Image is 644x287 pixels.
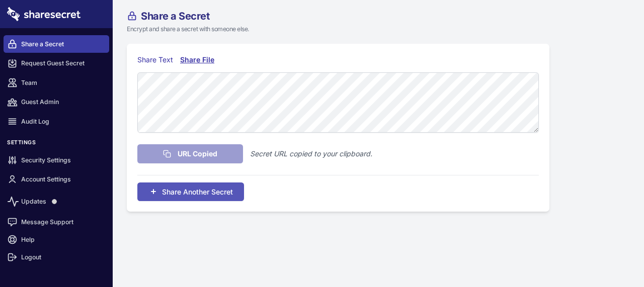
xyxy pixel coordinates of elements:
[127,25,606,34] p: Encrypt and share a secret with someone else.
[137,182,244,201] button: Share Another Secret
[162,186,233,197] span: Share Another Secret
[4,190,109,213] a: Updates
[180,54,216,65] div: Share File
[137,54,173,65] div: Share Text
[4,93,109,111] a: Guest Admin
[4,213,109,231] a: Message Support
[4,231,109,248] a: Help
[4,248,109,266] a: Logout
[178,148,217,159] span: URL Copied
[250,148,372,159] p: Secret URL copied to your clipboard.
[4,74,109,91] a: Team
[4,139,109,150] h3: Settings
[137,144,243,163] button: URL Copied
[4,55,109,72] a: Request Guest Secret
[4,171,109,188] a: Account Settings
[4,113,109,130] a: Audit Log
[4,35,109,53] a: Share a Secret
[141,11,209,21] span: Share a Secret
[594,237,632,275] iframe: Drift Widget Chat Controller
[4,151,109,169] a: Security Settings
